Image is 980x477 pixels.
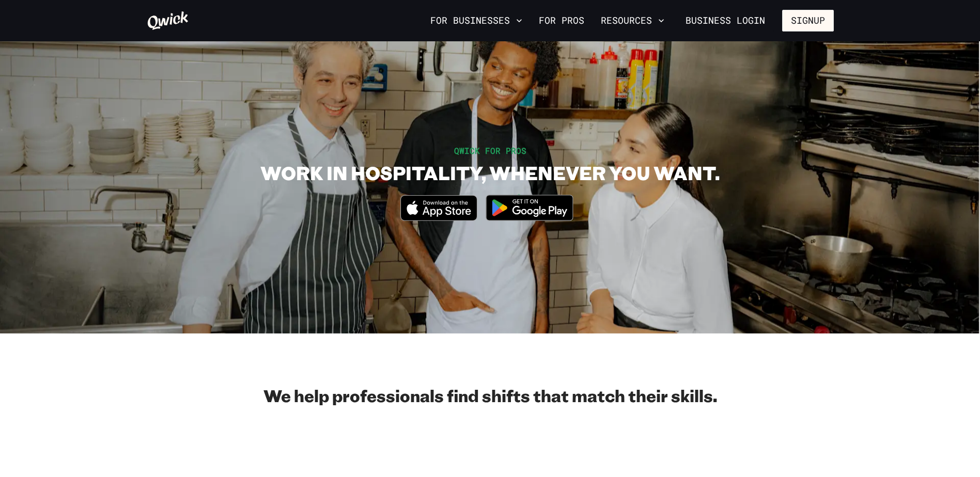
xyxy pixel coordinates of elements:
h1: WORK IN HOSPITALITY, WHENEVER YOU WANT. [260,161,720,184]
a: For Pros [535,12,588,29]
button: For Businesses [426,12,526,29]
img: Get it on Google Play [479,188,580,227]
a: Download on the App Store [400,212,478,223]
button: Signup [782,10,834,31]
h2: We help professionals find shifts that match their skills. [147,385,834,406]
button: Resources [597,12,668,29]
span: QWICK FOR PROS [454,145,526,156]
a: Business Login [677,10,774,31]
